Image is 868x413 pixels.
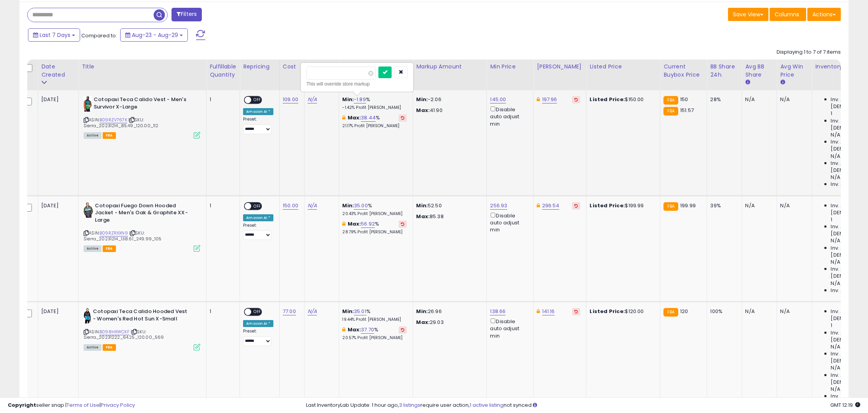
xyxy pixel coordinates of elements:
div: This will override store markup [306,80,408,88]
strong: Min: [416,308,428,315]
a: 256.93 [490,202,507,210]
b: Cotopaxi Fuego Down Hooded Jacket - Men's Oak & Graphite XX-Large [95,202,189,226]
div: ASIN: [84,308,200,350]
div: Avg Win Price [780,63,808,79]
small: FBA [663,308,678,317]
div: Avg BB Share [745,63,773,79]
p: -2.06 [416,96,481,103]
p: 41.90 [416,107,481,114]
div: 28% [710,96,736,103]
a: 1 active listing [470,401,504,409]
small: FBA [663,202,678,211]
div: $150.00 [590,96,654,103]
a: 141.16 [542,308,555,315]
div: % [342,220,407,235]
div: Preset: [243,117,273,134]
b: Max: [348,326,361,333]
a: N/A [308,96,317,103]
span: | SKU: Sierra_20231214_138.61_249.99_105 [84,230,162,241]
span: 1 [831,216,832,223]
small: Avg Win Price. [780,79,785,86]
span: N/A [831,153,840,160]
div: N/A [745,96,771,103]
a: Terms of Use [66,401,100,409]
span: 1 [831,110,832,117]
button: Actions [807,8,841,21]
div: $120.00 [590,308,654,315]
a: 35.01 [354,308,366,315]
div: % [342,308,407,322]
span: All listings currently available for purchase on Amazon [84,344,101,351]
div: N/A [780,308,806,315]
p: 52.50 [416,202,481,209]
small: Avg BB Share. [745,79,750,86]
div: [PERSON_NAME] [537,63,583,71]
strong: Max: [416,318,430,326]
div: Current Buybox Price [663,63,703,79]
span: | SKU: Sierra_20231214_85.49_120.00_112 [84,117,158,128]
th: The percentage added to the cost of goods (COGS) that forms the calculator for Min & Max prices. [339,59,413,90]
a: Privacy Policy [101,401,135,409]
b: Min: [342,308,354,315]
span: All listings currently available for purchase on Amazon [84,245,101,252]
button: Last 7 Days [28,28,80,42]
img: 31-Ul-U+pLL._SL40_.jpg [84,308,91,324]
div: Disable auto adjust min [490,105,527,128]
button: Columns [770,8,806,21]
a: 37.70 [361,326,374,334]
p: -1.42% Profit [PERSON_NAME] [342,105,407,110]
img: 4145kZMvEAL._SL40_.jpg [84,202,93,218]
div: 1 [210,96,234,103]
b: Listed Price: [590,202,625,209]
b: Min: [342,202,354,209]
b: Listed Price: [590,96,625,103]
div: ASIN: [84,96,200,138]
a: 35.00 [354,202,368,210]
strong: Max: [416,107,430,114]
div: seller snap | | [8,402,135,409]
a: 56.92 [361,220,375,228]
a: 109.00 [283,96,298,103]
a: 77.00 [283,308,296,315]
div: 39% [710,202,736,209]
b: Min: [342,96,354,103]
b: Max: [348,220,361,227]
span: OFF [251,97,264,103]
div: [DATE] [41,202,72,209]
div: 1 [210,202,234,209]
div: [DATE] [41,96,72,103]
p: 19.44% Profit [PERSON_NAME] [342,317,407,322]
div: Cost [283,63,301,71]
div: N/A [780,202,806,209]
p: 85.38 [416,213,481,220]
div: N/A [745,202,771,209]
button: Filters [171,8,202,21]
div: Last InventoryLab Update: 1 hour ago, require user action, not synced. [306,402,860,409]
span: N/A [831,259,840,266]
span: N/A [831,174,840,181]
span: Aug-23 - Aug-29 [132,31,178,39]
div: N/A [745,308,771,315]
p: 29.03 [416,319,481,326]
a: 145.00 [490,96,506,103]
div: % [342,202,407,217]
small: FBA [663,107,678,115]
div: [DATE] [41,308,72,315]
span: N/A [831,131,840,138]
span: All listings currently available for purchase on Amazon [84,132,101,139]
a: 296.54 [542,202,560,210]
a: N/A [308,308,317,315]
div: Displaying 1 to 7 of 7 items [777,49,841,56]
span: Last 7 Days [40,31,70,39]
a: -1.89 [354,96,366,103]
div: Min Price [490,63,530,71]
a: B09RZV767K [100,117,127,123]
div: N/A [780,96,806,103]
button: Save View [728,8,768,21]
p: 26.96 [416,308,481,315]
a: B098HXWCKF [100,329,129,335]
div: Disable auto adjust min [490,317,527,339]
span: Columns [775,10,799,18]
span: N/A [831,280,840,287]
span: | SKU: Sierra_20231222_64.25_120.00_569 [84,329,164,340]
